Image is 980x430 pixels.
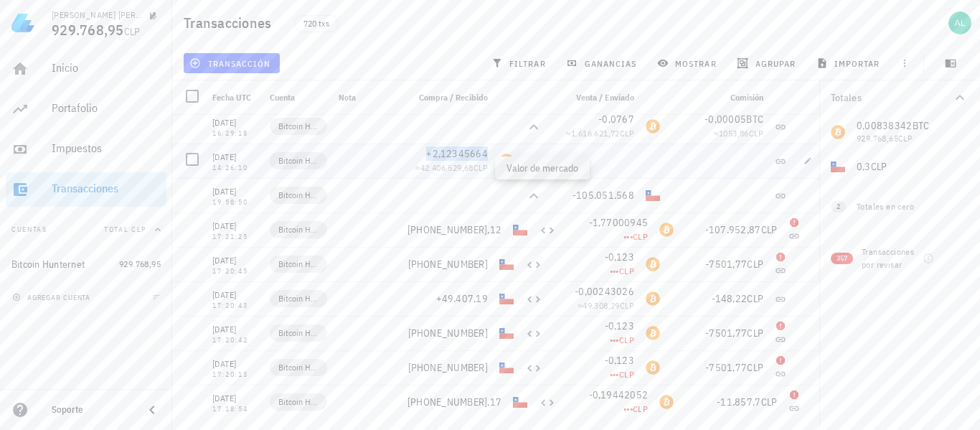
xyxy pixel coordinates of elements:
[212,391,258,406] div: [DATE]
[278,154,319,168] span: Bitcoin Hunternet
[495,156,590,179] div: Valor de mercado
[212,302,258,309] div: 17:20:43
[819,57,880,69] span: importar
[646,257,660,271] div: BTC-icon
[705,113,746,126] span: -0,00005
[212,268,258,275] div: 17:20:45
[746,113,763,126] span: BTC
[575,285,634,298] span: -0,00243026
[651,53,725,73] button: mostrar
[6,92,166,126] a: Portafolio
[646,360,660,375] div: BTC-icon
[408,361,489,374] span: [PHONE_NUMBER]
[714,128,763,139] span: ≈
[212,371,258,378] div: 17:20:13
[52,9,143,21] div: [PERSON_NAME] [PERSON_NAME]
[408,258,489,271] span: [PHONE_NUMBER]
[420,162,473,173] span: 42.406.529,68
[278,223,319,237] span: Bitcoin Hunternet
[598,113,634,126] span: -0,0767
[660,57,717,69] span: mostrar
[712,292,748,305] span: -148,22
[212,219,258,233] div: [DATE]
[623,403,633,414] span: •••
[620,128,634,139] span: CLP
[270,92,295,103] span: Cuenta
[659,395,674,409] div: BTC-icon
[749,128,763,139] span: CLP
[303,16,329,32] span: 720 txs
[499,326,514,340] div: CLP-icon
[184,11,277,34] h1: Transacciones
[278,395,319,409] span: Bitcoin Hunternet
[212,233,258,240] div: 17:21:25
[513,223,527,237] div: CLP-icon
[212,253,258,268] div: [DATE]
[212,337,258,344] div: 17:20:42
[620,300,634,311] span: CLP
[52,61,161,75] div: Inicio
[633,231,648,242] span: CLP
[6,172,166,207] a: Transacciones
[124,25,141,38] span: CLP
[6,212,166,247] button: CuentasTotal CLP
[560,53,646,73] button: ganancias
[837,201,840,212] span: 2
[513,395,527,409] div: CLP-icon
[761,223,778,236] span: CLP
[646,291,660,306] div: BTC-icon
[15,293,90,302] span: agregar cuenta
[6,132,166,167] a: Impuestos
[278,360,319,375] span: Bitcoin Hunternet
[212,199,258,206] div: 19:58:50
[419,92,488,103] span: Compra / Recibido
[610,335,619,345] span: •••
[857,200,940,213] div: Totales en cero
[810,53,889,73] button: importar
[610,266,619,276] span: •••
[278,119,319,134] span: Bitcoin Hunternet
[192,57,270,69] span: transacción
[104,225,146,234] span: Total CLP
[11,11,34,34] img: LedgiFi
[52,101,161,115] div: Portafolio
[740,57,796,69] span: agrupar
[731,53,804,73] button: agrupar
[705,361,747,374] span: -7501,77
[339,92,356,103] span: Nota
[52,141,161,155] div: Impuestos
[948,11,971,34] div: avatar
[212,164,258,172] div: 14:26:10
[589,216,649,229] span: -1,77000945
[6,247,166,281] a: Bitcoin Hunternet 929.768,95
[264,80,333,115] div: Cuenta
[494,57,546,69] span: filtrar
[747,292,763,305] span: CLP
[646,326,660,340] div: BTC-icon
[717,396,760,408] span: -11.857,7
[566,128,634,139] span: ≈
[862,246,922,271] div: Transacciones por revisar
[571,128,620,139] span: 1.616.621,72
[6,52,166,86] a: Inicio
[212,92,251,103] span: Fecha UTC
[52,182,161,195] div: Transacciones
[659,223,674,237] div: BTC-icon
[278,257,319,271] span: Bitcoin Hunternet
[831,93,951,103] div: Totales
[486,53,555,73] button: filtrar
[212,406,258,413] div: 17:18:54
[747,258,763,271] span: CLP
[278,188,319,202] span: Bitcoin Hunternet
[583,300,620,311] span: 49.308,29
[207,80,264,115] div: Fecha UTC
[548,80,640,115] div: Venta / Enviado
[605,251,635,263] span: -0,123
[619,335,634,345] span: CLP
[747,361,763,374] span: CLP
[719,128,749,139] span: 1053,86
[619,369,634,380] span: CLP
[212,357,258,371] div: [DATE]
[605,319,635,332] span: -0,123
[499,291,514,306] div: CLP-icon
